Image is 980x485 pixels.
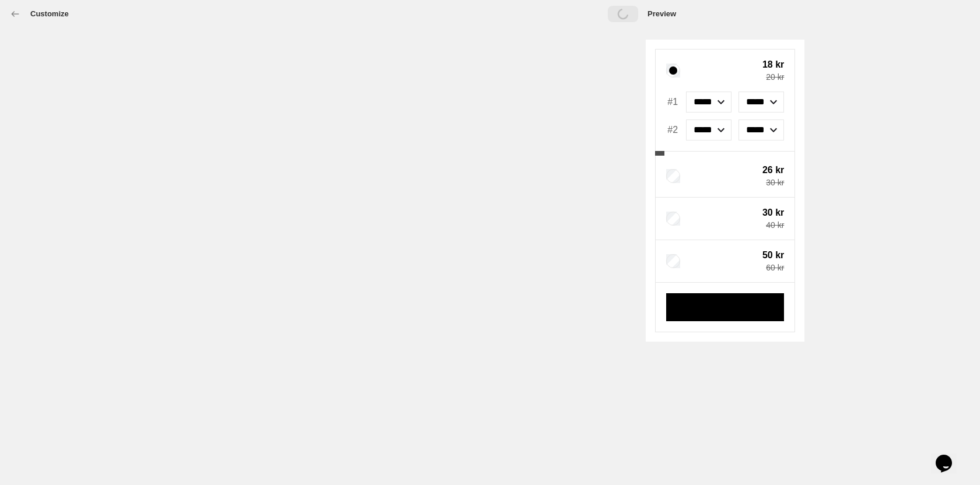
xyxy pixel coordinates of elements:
[762,166,784,175] span: 26 kr
[762,251,784,260] span: 50 kr
[666,96,679,108] span: #1
[752,208,784,229] div: Total savings
[762,73,784,81] span: 20 kr
[752,166,784,187] div: Total savings
[762,263,784,272] span: 60 kr
[931,438,968,473] iframe: chat widget
[762,60,784,69] span: 18 kr
[30,8,69,20] h3: Customize
[752,251,784,272] div: Total savings
[666,124,679,136] span: #2
[762,221,784,229] span: 40 kr
[762,208,784,217] span: 30 kr
[762,178,784,187] span: 30 kr
[752,60,784,81] div: Total savings
[647,8,676,20] h2: Preview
